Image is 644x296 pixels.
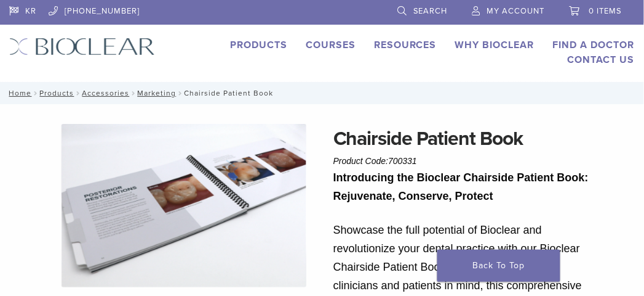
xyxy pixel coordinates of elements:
[74,90,82,96] span: /
[388,156,417,166] span: 700331
[230,39,287,51] a: Products
[39,89,74,97] a: Products
[333,124,594,154] h1: Chairside Patient Book
[9,38,155,55] img: Bioclear
[413,6,448,16] span: Search
[589,6,622,16] span: 0 items
[333,156,417,166] span: Product Code:
[176,90,184,96] span: /
[333,171,589,202] b: Introducing the Bioclear Chairside Patient Book: Rejuvenate, Conserve, Protect
[5,89,31,97] a: Home
[306,39,356,51] a: Courses
[487,6,545,16] span: My Account
[82,89,129,97] a: Accessories
[129,90,137,96] span: /
[374,39,437,51] a: Resources
[437,250,560,282] a: Back To Top
[137,89,176,97] a: Marketing
[553,39,635,51] a: Find A Doctor
[62,124,306,287] img: Chairside Patient Book - Image 2
[31,90,39,96] span: /
[568,54,635,66] a: Contact Us
[455,39,535,51] a: Why Bioclear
